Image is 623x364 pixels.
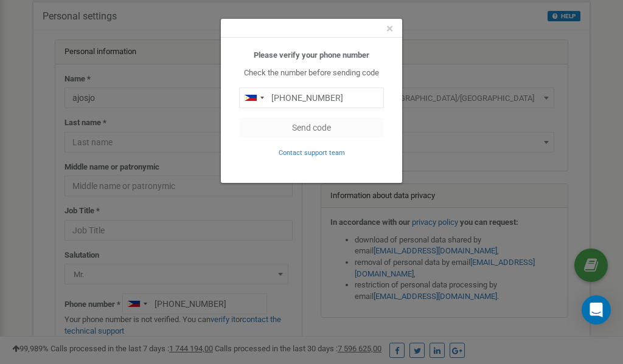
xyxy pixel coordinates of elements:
[279,149,345,157] small: Contact support team
[582,295,611,325] div: Open Intercom Messenger
[239,67,384,79] p: Check the number before sending code
[239,88,384,108] input: 0905 123 4567
[386,22,393,35] button: Close
[239,117,384,138] button: Send code
[279,148,345,157] a: Contact support team
[386,21,393,36] span: ×
[254,50,369,60] b: Please verify your phone number
[240,88,268,108] div: Telephone country code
